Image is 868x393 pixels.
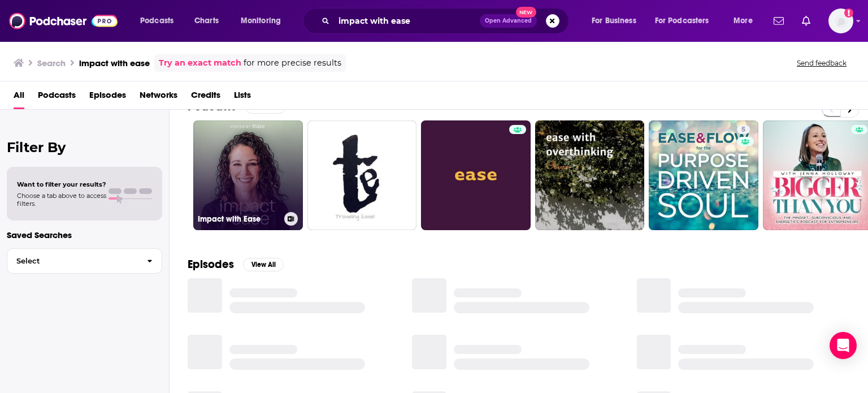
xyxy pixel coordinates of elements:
button: open menu [648,12,726,30]
span: New [516,7,536,18]
a: Episodes [89,86,126,109]
svg: Add a profile image [844,8,853,18]
a: Try an exact match [159,57,241,70]
a: Lists [234,86,251,109]
div: Search podcasts, credits, & more... [314,8,580,34]
a: Credits [191,86,220,109]
span: 5 [741,124,745,136]
button: View All [243,258,284,271]
button: Show profile menu [828,8,853,33]
div: Open Intercom Messenger [830,332,857,359]
a: Impact with Ease [193,120,303,230]
a: EpisodesView All [188,257,284,271]
span: More [734,13,753,29]
a: 5 [737,125,750,134]
h3: Impact with Ease [198,214,280,224]
input: Search podcasts, credits, & more... [334,12,480,30]
a: Podcasts [38,86,76,109]
a: 5 [649,120,758,230]
p: Saved Searches [7,230,162,240]
h3: Search [37,58,66,68]
button: open menu [726,12,767,30]
a: Networks [140,86,177,109]
span: Select [7,257,138,265]
span: For Podcasters [655,13,709,29]
span: Charts [194,13,219,29]
a: Charts [187,12,225,30]
span: Choose a tab above to access filters. [17,192,106,208]
span: Open Advanced [485,18,532,24]
img: User Profile [828,8,853,33]
a: Show notifications dropdown [797,11,815,31]
span: for more precise results [244,57,341,70]
button: open menu [233,12,296,30]
h2: Episodes [188,257,234,271]
button: Select [7,248,162,274]
button: open menu [132,12,188,30]
span: Logged in as Ashley_Beenen [828,8,853,33]
a: All [14,86,24,109]
span: Want to filter your results? [17,180,106,188]
a: Show notifications dropdown [769,11,788,31]
span: Podcasts [140,13,173,29]
span: Monitoring [241,13,281,29]
h3: impact with ease [79,58,150,68]
span: For Business [592,13,636,29]
h2: Filter By [7,139,162,156]
img: Podchaser - Follow, Share and Rate Podcasts [9,10,118,32]
button: open menu [584,12,650,30]
button: Open AdvancedNew [480,14,537,28]
button: Send feedback [793,58,850,68]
